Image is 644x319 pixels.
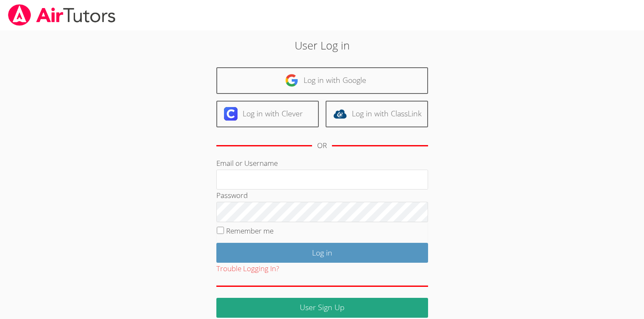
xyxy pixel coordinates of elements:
label: Remember me [226,226,274,236]
a: Log in with Google [216,67,428,94]
img: google-logo-50288ca7cdecda66e5e0955fdab243c47b7ad437acaf1139b6f446037453330a.svg [285,74,299,87]
h2: User Log in [148,37,496,53]
input: Log in [216,243,428,263]
img: clever-logo-6eab21bc6e7a338710f1a6ff85c0baf02591cd810cc4098c63d3a4b26e2feb20.svg [224,107,238,121]
a: Log in with ClassLink [326,101,428,127]
a: Log in with Clever [216,101,319,127]
button: Trouble Logging In? [216,263,279,275]
label: Password [216,190,248,200]
label: Email or Username [216,158,278,168]
a: User Sign Up [216,298,428,318]
img: airtutors_banner-c4298cdbf04f3fff15de1276eac7730deb9818008684d7c2e4769d2f7ddbe033.png [7,4,116,26]
div: OR [317,140,327,152]
img: classlink-logo-d6bb404cc1216ec64c9a2012d9dc4662098be43eaf13dc465df04b49fa7ab582.svg [333,107,347,121]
